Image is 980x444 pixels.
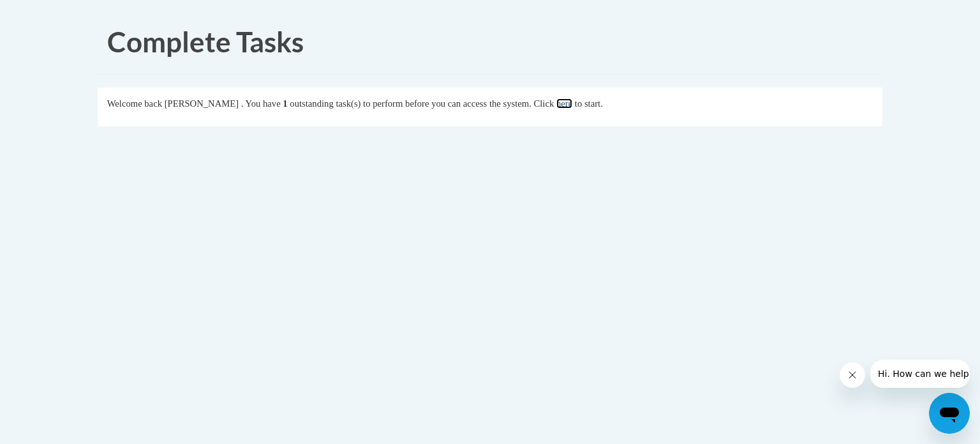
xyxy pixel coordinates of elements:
[290,98,554,109] span: outstanding task(s) to perform before you can access the system. Click
[8,9,103,19] span: Hi. How can we help?
[556,98,572,109] a: here
[929,393,970,434] iframe: Button to launch messaging window
[165,98,239,109] span: [PERSON_NAME]
[283,98,287,109] span: 1
[107,25,304,58] span: Complete Tasks
[870,360,970,388] iframe: Message from company
[840,362,865,388] iframe: Close message
[575,98,603,109] span: to start.
[107,98,162,109] span: Welcome back
[241,98,281,109] span: . You have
